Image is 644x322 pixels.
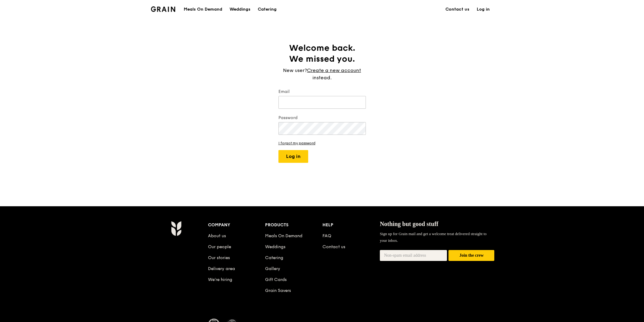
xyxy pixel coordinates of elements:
a: Contact us [442,0,473,19]
a: I forgot my password [278,141,366,145]
div: Products [265,221,322,229]
div: Help [322,221,380,229]
div: Meals On Demand [184,0,222,19]
a: Catering [254,0,280,19]
h1: Welcome back. We missed you. [278,43,366,64]
span: instead. [312,75,332,80]
a: Create a new account [307,67,361,74]
a: Gallery [265,266,280,271]
a: Meals On Demand [265,233,302,238]
span: Nothing but good stuff [380,221,438,227]
input: Non-spam email address [380,250,447,261]
a: Our people [208,244,231,249]
a: Contact us [322,244,345,249]
button: Log in [278,150,308,163]
a: Log in [473,0,493,19]
label: Email [278,89,366,95]
div: Weddings [230,0,250,19]
a: FAQ [322,233,331,238]
label: Password [278,115,366,121]
a: Weddings [265,244,285,249]
a: About us [208,233,226,238]
img: Grain [151,6,175,12]
div: Company [208,221,265,229]
a: Catering [265,255,283,260]
img: Grain [171,221,182,236]
a: Weddings [226,0,254,19]
span: Sign up for Grain mail and get a welcome treat delivered straight to your inbox. [380,231,487,243]
div: Catering [258,0,277,19]
button: Join the crew [448,250,494,261]
span: New user? [283,67,307,73]
a: We’re hiring [208,277,232,282]
a: Grain Savers [265,288,291,293]
a: Our stories [208,255,230,260]
a: Gift Cards [265,277,287,282]
a: Delivery area [208,266,235,271]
